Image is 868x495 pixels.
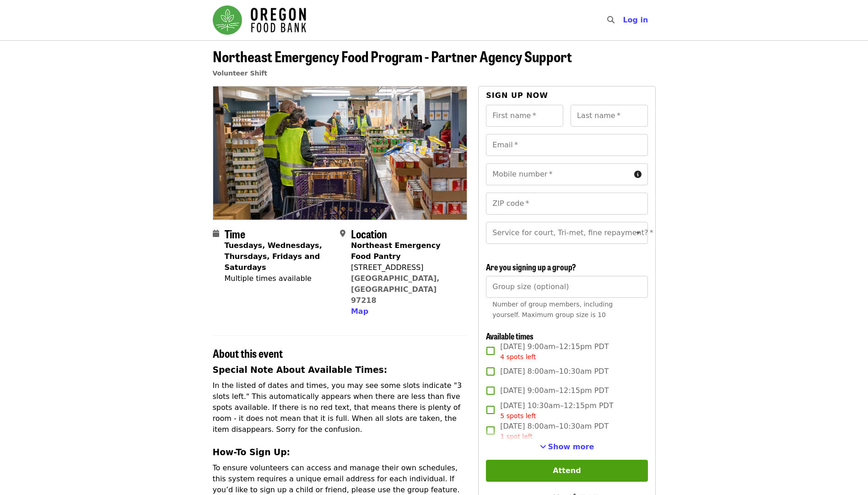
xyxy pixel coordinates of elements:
[213,380,468,435] p: In the listed of dates and times, you may see some slots indicate "3 slots left." This automatica...
[548,442,594,451] span: Show more
[486,163,630,185] input: Mobile number
[632,226,645,239] button: Open
[486,134,647,156] input: Email
[623,16,648,24] span: Log in
[486,91,548,100] span: Sign up now
[571,105,648,127] input: Last name
[620,9,627,31] input: Search
[213,5,306,35] img: Oregon Food Bank - Home
[486,276,647,298] input: [object Object]
[500,353,536,360] span: 4 spots left
[500,341,609,362] span: [DATE] 9:00am–12:15pm PDT
[351,241,441,261] strong: Northeast Emergency Food Pantry
[225,226,245,242] span: Time
[213,70,268,77] a: Volunteer Shift
[351,274,440,305] a: [GEOGRAPHIC_DATA], [GEOGRAPHIC_DATA] 97218
[500,400,613,421] span: [DATE] 10:30am–12:15pm PDT
[225,273,333,284] div: Multiple times available
[500,421,609,441] span: [DATE] 8:00am–10:30am PDT
[500,385,609,396] span: [DATE] 9:00am–12:15pm PDT
[607,16,615,24] i: search icon
[213,86,467,219] img: Northeast Emergency Food Program - Partner Agency Support organized by Oregon Food Bank
[486,330,534,342] span: Available times
[213,45,572,67] span: Northeast Emergency Food Program - Partner Agency Support
[492,301,613,318] span: Number of group members, including yourself. Maximum group size is 10
[213,229,219,238] i: calendar icon
[540,441,594,452] button: See more timeslots
[486,460,647,482] button: Attend
[213,345,283,361] span: About this event
[500,412,536,420] span: 5 spots left
[351,307,368,316] span: Map
[351,226,387,242] span: Location
[486,105,563,127] input: First name
[500,366,609,377] span: [DATE] 8:00am–10:30am PDT
[615,11,655,29] button: Log in
[225,241,322,272] strong: Tuesdays, Wednesdays, Thursdays, Fridays and Saturdays
[486,193,647,215] input: ZIP code
[213,447,291,457] strong: How-To Sign Up:
[500,433,533,440] span: 1 spot left
[634,170,642,179] i: circle-info icon
[351,262,460,273] div: [STREET_ADDRESS]
[486,261,576,273] span: Are you signing up a group?
[213,365,388,375] strong: Special Note About Available Times:
[351,306,368,317] button: Map
[340,229,345,238] i: map-marker-alt icon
